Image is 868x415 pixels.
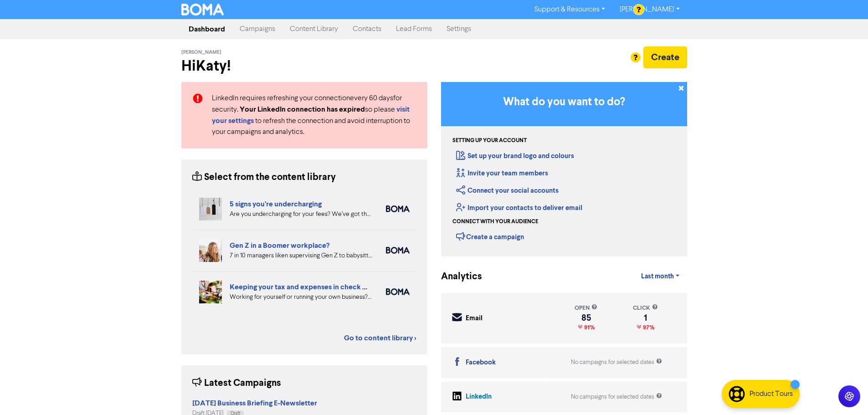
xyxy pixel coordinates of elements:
[643,46,687,68] button: Create
[181,20,232,38] a: Dashboard
[230,251,372,261] div: 7 in 10 managers liken supervising Gen Z to babysitting or parenting. But is your people manageme...
[641,272,674,281] span: Last month
[192,170,336,184] div: Select from the content library
[455,96,673,109] h3: What do you want to do?
[205,93,423,138] div: LinkedIn requires refreshing your connection every 60 days for security. so please to refresh the...
[181,57,427,75] h2: Hi Katy !
[575,314,597,322] div: 85
[456,186,559,195] a: Connect your social accounts
[230,200,322,209] a: 5 signs you’re undercharging
[641,324,654,331] span: 97%
[441,82,687,256] div: Getting Started in BOMA
[456,230,524,243] div: Create a campaign
[466,358,496,368] div: Facebook
[822,371,868,415] iframe: Chat Widget
[181,49,221,56] span: [PERSON_NAME]
[344,333,416,343] a: Go to content library >
[386,205,410,212] img: boma_accounting
[386,288,410,295] img: boma_accounting
[582,324,595,331] span: 91%
[345,20,389,38] a: Contacts
[633,314,658,322] div: 1
[633,304,658,313] div: click
[452,218,538,226] div: Connect with your audience
[527,2,612,17] a: Support & Resources
[466,313,483,324] div: Email
[230,241,329,250] a: Gen Z in a Boomer workplace?
[230,292,372,302] div: Working for yourself or running your own business? Setup robust systems for expenses & tax requir...
[634,267,687,286] a: Last month
[192,399,317,408] strong: [DATE] Business Briefing E-Newsletter
[439,20,478,38] a: Settings
[232,20,282,38] a: Campaigns
[466,392,492,402] div: LinkedIn
[456,204,582,212] a: Import your contacts to deliver email
[181,4,224,15] img: BOMA Logo
[389,20,439,38] a: Lead Forms
[452,137,527,145] div: Setting up your account
[282,20,345,38] a: Content Library
[571,393,662,401] div: No campaigns for selected dates
[612,2,687,17] a: [PERSON_NAME]
[456,152,574,160] a: Set up your brand logo and colours
[212,106,410,125] a: visit your settings
[441,270,471,284] div: Analytics
[230,210,372,219] div: Are you undercharging for your fees? We’ve got the five warning signs that can help you diagnose ...
[456,169,548,178] a: Invite your team members
[571,358,662,367] div: No campaigns for selected dates
[192,400,317,407] a: [DATE] Business Briefing E-Newsletter
[240,105,365,114] strong: Your LinkedIn connection has expired
[192,376,281,390] div: Latest Campaigns
[230,282,455,292] a: Keeping your tax and expenses in check when you are self-employed
[575,304,597,313] div: open
[386,247,410,254] img: boma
